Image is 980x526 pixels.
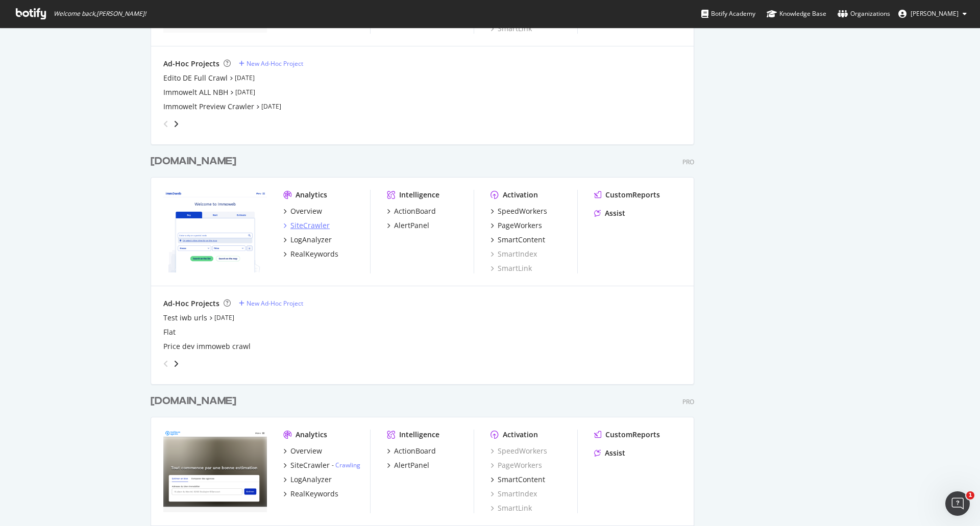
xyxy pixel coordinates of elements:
iframe: Intercom live chat [945,491,970,516]
div: - [332,461,360,469]
div: Activation [503,430,538,440]
div: AlertPanel [394,220,429,231]
a: LogAnalyzer [283,235,332,245]
a: SmartLink [491,503,532,513]
a: PageWorkers [491,460,542,470]
div: Analytics [296,190,327,200]
div: Assist [605,208,625,218]
a: Crawling [335,461,360,469]
div: New Ad-Hoc Project [247,299,303,308]
div: Assist [605,448,625,458]
a: Immowelt Preview Crawler [163,102,254,112]
div: ActionBoard [394,446,436,456]
div: AlertPanel [394,460,429,470]
div: Ad-Hoc Projects [163,298,219,309]
div: angle-right [173,119,180,129]
a: SmartContent [491,235,545,245]
div: New Ad-Hoc Project [247,59,303,68]
a: [DATE] [214,313,234,322]
a: SmartLink [491,263,532,273]
a: Overview [283,446,322,456]
a: Assist [594,448,625,458]
div: Activation [503,190,538,200]
div: Pro [682,397,694,406]
a: New Ad-Hoc Project [239,59,303,68]
a: RealKeywords [283,489,338,499]
a: Overview [283,206,322,216]
div: [DOMAIN_NAME] [151,154,236,169]
div: CustomReports [605,190,660,200]
a: SiteCrawler [283,220,330,231]
a: CustomReports [594,190,660,200]
div: Analytics [296,430,327,440]
a: Assist [594,208,625,218]
div: SpeedWorkers [498,206,547,216]
a: SpeedWorkers [491,206,547,216]
div: angle-right [173,359,180,369]
a: ActionBoard [387,446,436,456]
div: Overview [290,446,322,456]
div: Botify Academy [701,9,755,19]
div: ActionBoard [394,206,436,216]
a: AlertPanel [387,460,429,470]
div: LogAnalyzer [290,235,332,245]
img: meilleursagents.com [163,430,267,512]
a: SmartIndex [491,489,537,499]
a: [DOMAIN_NAME] [151,394,240,409]
div: angle-left [159,116,173,132]
a: New Ad-Hoc Project [239,299,303,308]
a: ActionBoard [387,206,436,216]
div: angle-left [159,356,173,372]
a: SmartLink [491,23,532,34]
div: CustomReports [605,430,660,440]
a: Test iwb urls [163,313,207,323]
a: Price dev immoweb crawl [163,341,251,352]
div: Overview [290,206,322,216]
a: Immowelt ALL NBH [163,87,228,97]
span: Anthony Lunay [911,9,959,18]
a: CustomReports [594,430,660,440]
a: Flat [163,327,176,337]
a: RealKeywords [283,249,338,259]
a: [DOMAIN_NAME] [151,154,240,169]
div: SiteCrawler [290,220,330,231]
div: RealKeywords [290,249,338,259]
a: [DATE] [235,88,255,96]
div: Ad-Hoc Projects [163,59,219,69]
a: AlertPanel [387,220,429,231]
span: 1 [966,491,974,499]
div: Knowledge Base [767,9,826,19]
a: [DATE] [261,102,281,111]
div: Intelligence [399,190,439,200]
img: immoweb.be [163,190,267,272]
a: [DATE] [235,73,255,82]
div: SmartContent [498,235,545,245]
div: SmartContent [498,474,545,485]
div: SpeedWorkers [491,446,547,456]
div: SiteCrawler [290,460,330,470]
span: Welcome back, [PERSON_NAME] ! [54,10,146,18]
a: SiteCrawler- Crawling [283,460,360,470]
div: [DOMAIN_NAME] [151,394,236,409]
div: RealKeywords [290,489,338,499]
a: PageWorkers [491,220,542,231]
div: Organizations [838,9,890,19]
div: Intelligence [399,430,439,440]
button: [PERSON_NAME] [890,6,975,22]
div: PageWorkers [498,220,542,231]
a: Edito DE Full Crawl [163,73,228,83]
div: Pro [682,158,694,166]
a: LogAnalyzer [283,474,332,485]
a: SmartIndex [491,249,537,259]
